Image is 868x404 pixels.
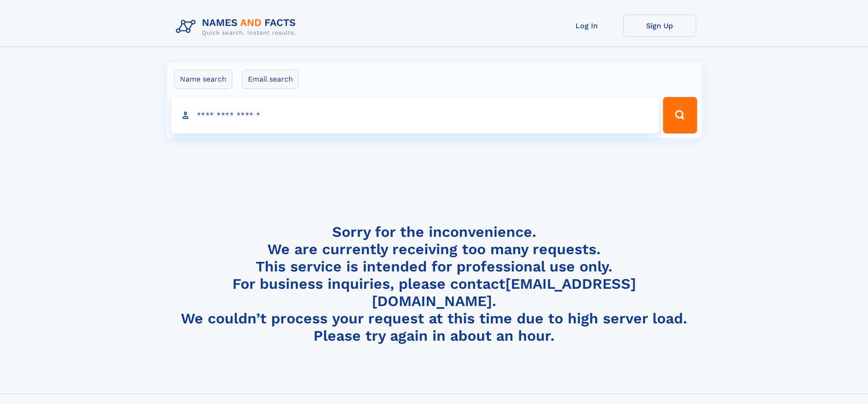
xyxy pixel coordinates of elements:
[663,97,697,133] button: Search Button
[372,275,636,310] a: [EMAIL_ADDRESS][DOMAIN_NAME]
[550,15,623,37] a: Log In
[242,70,299,89] label: Email search
[171,97,659,133] input: search input
[174,70,232,89] label: Name search
[172,223,696,345] h4: Sorry for the inconvenience. We are currently receiving too many requests. This service is intend...
[172,15,303,39] img: Logo Names and Facts
[623,15,696,37] a: Sign Up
